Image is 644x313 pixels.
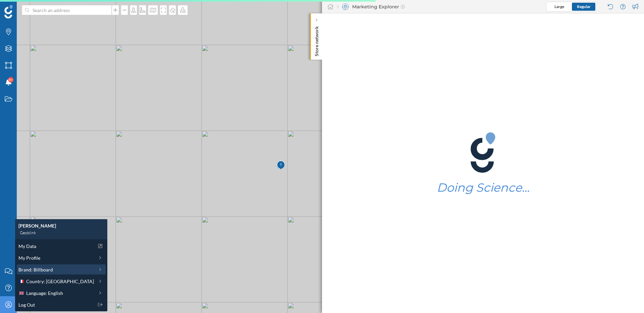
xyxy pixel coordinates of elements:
p: Store network [313,23,320,56]
h1: Doing Science… [437,181,530,194]
span: My Profile [18,254,40,261]
span: Assistance [13,5,46,11]
span: Brand: Billboard [18,266,53,273]
span: Language: English [26,290,63,297]
div: Geoblink [18,229,104,236]
span: Log Out [18,301,35,308]
span: Large [554,4,564,9]
span: Country: [GEOGRAPHIC_DATA] [26,278,94,285]
span: 9+ [9,76,13,83]
span: My Data [18,243,36,250]
img: Marker [277,159,285,172]
div: [PERSON_NAME] [18,223,104,229]
img: Geoblink Logo [4,5,13,18]
div: Marketing Explorer [337,3,405,10]
img: explorer.svg [342,3,349,10]
span: Regular [577,4,591,9]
